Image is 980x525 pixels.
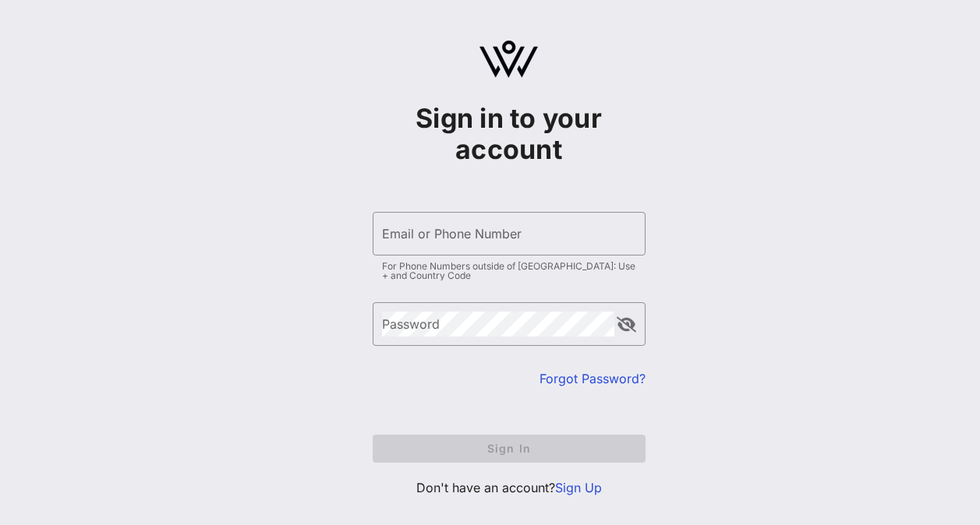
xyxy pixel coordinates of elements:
[373,103,646,165] h1: Sign in to your account
[555,480,602,495] a: Sign Up
[617,317,636,333] button: append icon
[479,41,538,78] img: logo.svg
[382,262,636,280] div: For Phone Numbers outside of [GEOGRAPHIC_DATA]: Use + and Country Code
[373,478,646,497] p: Don't have an account?
[540,371,646,386] a: Forgot Password?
